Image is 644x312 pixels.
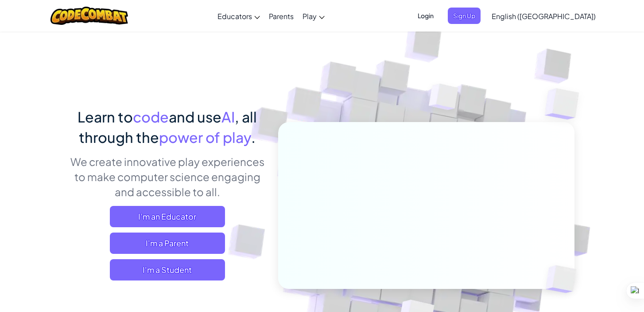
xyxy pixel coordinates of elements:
[412,66,476,132] img: Overlap cubes
[50,7,128,25] img: CodeCombat logo
[110,233,225,254] a: I'm a Parent
[169,108,221,126] span: and use
[448,8,481,24] button: Sign Up
[412,8,439,24] button: Login
[70,154,265,199] p: We create innovative play experiences to make computer science engaging and accessible to all.
[298,4,329,28] a: Play
[221,108,235,126] span: AI
[531,247,597,312] img: Overlap cubes
[492,12,596,21] span: English ([GEOGRAPHIC_DATA])
[527,67,604,142] img: Overlap cubes
[217,12,252,21] span: Educators
[110,259,225,280] button: I'm a Student
[159,128,251,146] span: power of play
[78,108,133,126] span: Learn to
[251,128,256,146] span: .
[213,4,264,28] a: Educators
[264,4,298,28] a: Parents
[303,12,317,21] span: Play
[110,206,225,227] a: I'm an Educator
[487,4,600,28] a: English ([GEOGRAPHIC_DATA])
[133,108,169,126] span: code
